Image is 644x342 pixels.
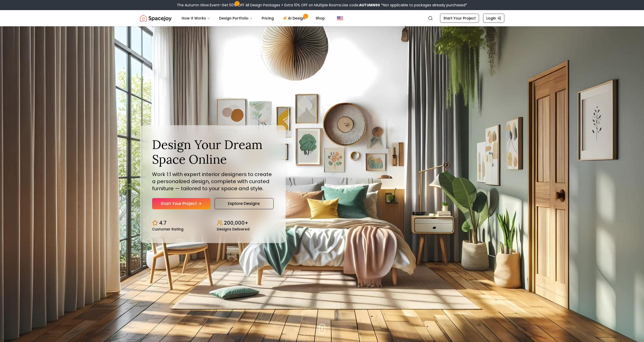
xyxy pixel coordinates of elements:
span: *Not applicable to packages already purchased* [380,3,467,8]
a: Start Your Project [152,198,211,209]
span: Use code: [342,3,380,8]
button: Design Portfolio [215,13,257,23]
p: Work 1:1 with expert interior designers to create a personalized design, complete with curated fu... [152,171,274,192]
nav: Main [178,13,329,23]
img: United States [337,15,343,21]
div: Design stats [152,215,274,231]
p: 4.7 [159,219,167,226]
a: Shop [311,13,329,23]
a: Pricing [258,13,278,23]
nav: Global [140,10,504,26]
a: AI Design [279,13,310,23]
small: Designs Delivered [217,227,250,231]
small: Customer Rating [152,227,183,231]
p: 200,000+ [224,219,248,226]
a: Spacejoy [140,13,172,23]
a: Start Your Project [440,14,479,23]
a: Login [483,14,504,23]
a: Explore Designs [215,198,274,209]
img: Spacejoy Logo [140,13,172,23]
button: How It Works [178,13,214,23]
h1: Design Your Dream Space Online [152,137,274,166]
div: The Autumn Glow Event-Get 50% OFF All Design Packages + Extra 10% OFF on Multiple Rooms. [177,3,467,8]
b: AUTUMN50 [359,3,380,8]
